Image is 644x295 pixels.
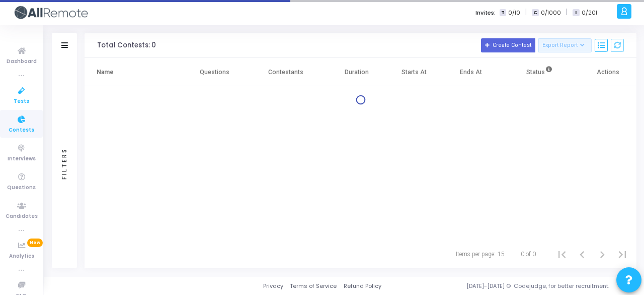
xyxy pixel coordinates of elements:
span: T [500,9,506,17]
span: Candidates [6,212,38,221]
th: Name [85,58,186,86]
div: 15 [498,250,505,259]
span: Analytics [9,252,34,261]
a: Terms of Service [290,282,337,290]
span: 0/201 [582,9,597,17]
span: 0/10 [508,9,520,17]
a: Privacy [263,282,283,290]
button: First page [552,244,572,264]
span: C [532,9,538,17]
span: | [525,7,527,18]
span: Dashboard [7,57,37,66]
th: Actions [579,58,636,86]
div: 0 of 0 [521,250,536,259]
div: Total Contests: 0 [97,41,156,49]
div: [DATE]-[DATE] © Codejudge, for better recruitment. [381,282,631,290]
span: I [573,9,579,17]
button: Last page [612,244,632,264]
img: logo [13,3,88,23]
button: Next page [592,244,612,264]
span: | [566,7,568,18]
th: Starts At [385,58,443,86]
th: Status [500,58,579,86]
div: Items per page: [456,250,496,259]
span: Interviews [8,155,36,163]
span: Tests [14,97,29,106]
div: Filters [60,108,69,219]
button: Create Contest [481,38,535,52]
button: Previous page [572,244,592,264]
span: Contests [9,126,34,135]
a: Refund Policy [344,282,381,290]
th: Ends At [442,58,500,86]
span: Questions [7,184,36,192]
label: Invites: [475,9,496,17]
th: Questions [186,58,244,86]
th: Contestants [243,58,328,86]
th: Duration [328,58,385,86]
button: Export Report [538,38,592,52]
span: New [27,239,43,247]
span: 0/1000 [541,9,561,17]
